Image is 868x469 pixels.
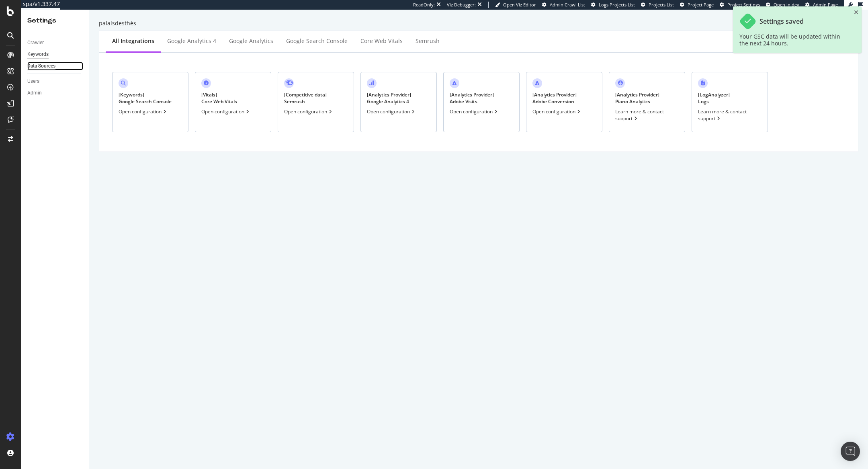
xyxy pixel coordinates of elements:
[550,2,585,8] span: Admin Crawl List
[615,108,679,122] div: Learn more & contact support
[774,2,799,8] span: Open in dev
[727,2,760,8] span: Project Settings
[367,108,416,115] div: Open configuration
[27,89,83,97] a: Admin
[286,37,348,45] div: Google Search Console
[413,2,435,8] div: ReadOnly:
[27,89,42,97] div: Admin
[27,16,82,25] div: Settings
[112,37,154,45] div: All integrations
[27,39,44,47] div: Crawler
[805,2,838,8] a: Admin Page
[813,2,838,8] span: Admin Page
[766,2,799,8] a: Open in dev
[27,39,83,47] a: Crawler
[641,2,674,8] a: Projects List
[119,91,172,105] div: [ Keywords ] Google Search Console
[27,62,55,70] div: Data Sources
[720,2,760,8] a: Project Settings
[360,37,403,45] div: Core Web Vitals
[532,91,577,105] div: [ Analytics Provider ] Adobe Conversion
[284,91,327,105] div: [ Competitive data ] Semrush
[854,10,858,15] div: close toast
[591,2,635,8] a: Logs Projects List
[698,91,730,105] div: [ LogAnalyzer ] Logs
[27,50,49,59] div: Keywords
[27,77,39,86] div: Users
[649,2,674,8] span: Projects List
[759,18,804,25] div: Settings saved
[284,108,334,115] div: Open configuration
[495,2,536,8] a: Open Viz Editor
[99,19,858,27] div: palaisdesthés
[450,108,499,115] div: Open configuration
[680,2,714,8] a: Project Page
[450,91,494,105] div: [ Analytics Provider ] Adobe Visits
[698,108,762,122] div: Learn more & contact support
[27,50,83,59] a: Keywords
[447,2,476,8] div: Viz Debugger:
[201,108,251,115] div: Open configuration
[416,37,440,45] div: Semrush
[503,2,536,8] span: Open Viz Editor
[615,91,659,105] div: [ Analytics Provider ] Piano Analytics
[542,2,585,8] a: Admin Crawl List
[367,91,411,105] div: [ Analytics Provider ] Google Analytics 4
[167,37,216,45] div: Google Analytics 4
[688,2,714,8] span: Project Page
[27,62,83,70] a: Data Sources
[739,33,847,47] div: Your GSC data will be updated within the next 24 hours.
[532,108,582,115] div: Open configuration
[229,37,273,45] div: Google Analytics
[201,91,237,105] div: [ Vitals ] Core Web Vitals
[841,442,860,461] div: Open Intercom Messenger
[27,77,83,86] a: Users
[599,2,635,8] span: Logs Projects List
[119,108,168,115] div: Open configuration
